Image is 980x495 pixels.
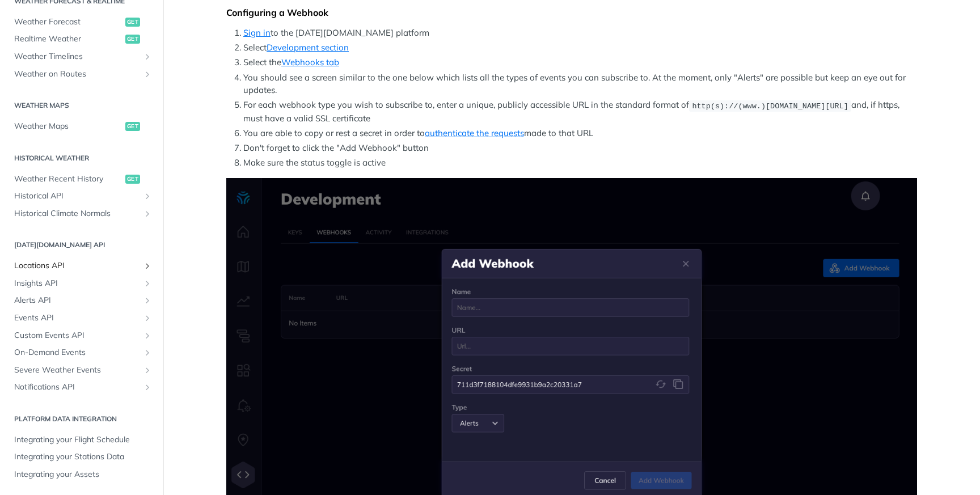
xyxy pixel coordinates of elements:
[9,14,155,31] a: Weather Forecastget
[692,101,848,110] span: http(s)://(www.)[DOMAIN_NAME][URL]
[243,27,271,38] a: Sign in
[14,295,140,306] span: Alerts API
[143,52,152,61] button: Show subpages for Weather Timelines
[243,41,917,54] li: Select
[143,261,152,270] button: Show subpages for Locations API
[14,365,140,376] span: Severe Weather Events
[9,205,155,222] a: Historical Climate NormalsShow subpages for Historical Climate Normals
[9,188,155,205] a: Historical APIShow subpages for Historical API
[9,327,155,344] a: Custom Events APIShow subpages for Custom Events API
[14,191,140,202] span: Historical API
[125,35,140,44] span: get
[14,16,122,28] span: Weather Forecast
[143,383,152,392] button: Show subpages for Notifications API
[14,347,140,358] span: On-Demand Events
[9,466,155,483] a: Integrating your Assets
[243,156,917,170] li: Make sure the status toggle is active
[14,330,140,341] span: Custom Events API
[9,449,155,466] a: Integrating your Stations Data
[125,122,140,131] span: get
[143,331,152,340] button: Show subpages for Custom Events API
[14,174,122,185] span: Weather Recent History
[9,171,155,188] a: Weather Recent Historyget
[14,69,140,80] span: Weather on Routes
[14,278,140,289] span: Insights API
[267,42,349,53] a: Development section
[243,56,917,69] li: Select the
[9,344,155,361] a: On-Demand EventsShow subpages for On-Demand Events
[9,100,155,111] h2: Weather Maps
[143,296,152,305] button: Show subpages for Alerts API
[9,292,155,309] a: Alerts APIShow subpages for Alerts API
[9,118,155,135] a: Weather Mapsget
[9,362,155,379] a: Severe Weather EventsShow subpages for Severe Weather Events
[9,31,155,48] a: Realtime Weatherget
[9,275,155,292] a: Insights APIShow subpages for Insights API
[14,208,140,219] span: Historical Climate Normals
[425,128,524,138] a: authenticate the requests
[281,57,339,67] a: Webhooks tab
[9,431,155,449] a: Integrating your Flight Schedule
[143,314,152,323] button: Show subpages for Events API
[143,279,152,288] button: Show subpages for Insights API
[9,379,155,396] a: Notifications APIShow subpages for Notifications API
[125,175,140,184] span: get
[14,434,152,446] span: Integrating your Flight Schedule
[143,70,152,79] button: Show subpages for Weather on Routes
[14,312,140,324] span: Events API
[14,469,152,480] span: Integrating your Assets
[143,192,152,201] button: Show subpages for Historical API
[9,310,155,327] a: Events APIShow subpages for Events API
[243,142,917,155] li: Don't forget to click the "Add Webhook" button
[14,121,122,132] span: Weather Maps
[9,257,155,274] a: Locations APIShow subpages for Locations API
[143,366,152,375] button: Show subpages for Severe Weather Events
[9,66,155,83] a: Weather on RoutesShow subpages for Weather on Routes
[143,209,152,218] button: Show subpages for Historical Climate Normals
[14,260,140,272] span: Locations API
[9,414,155,424] h2: Platform DATA integration
[243,99,917,125] li: For each webhook type you wish to subscribe to, enter a unique, publicly accessible URL in the st...
[9,240,155,250] h2: [DATE][DOMAIN_NAME] API
[226,7,917,18] div: Configuring a Webhook
[143,348,152,357] button: Show subpages for On-Demand Events
[243,127,917,140] li: You are able to copy or rest a secret in order to made to that URL
[243,71,917,97] li: You should see a screen similar to the one below which lists all the types of events you can subs...
[9,48,155,65] a: Weather TimelinesShow subpages for Weather Timelines
[9,153,155,163] h2: Historical Weather
[125,18,140,27] span: get
[14,51,140,62] span: Weather Timelines
[14,451,152,463] span: Integrating your Stations Data
[243,27,917,40] li: to the [DATE][DOMAIN_NAME] platform
[14,33,122,45] span: Realtime Weather
[14,382,140,393] span: Notifications API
